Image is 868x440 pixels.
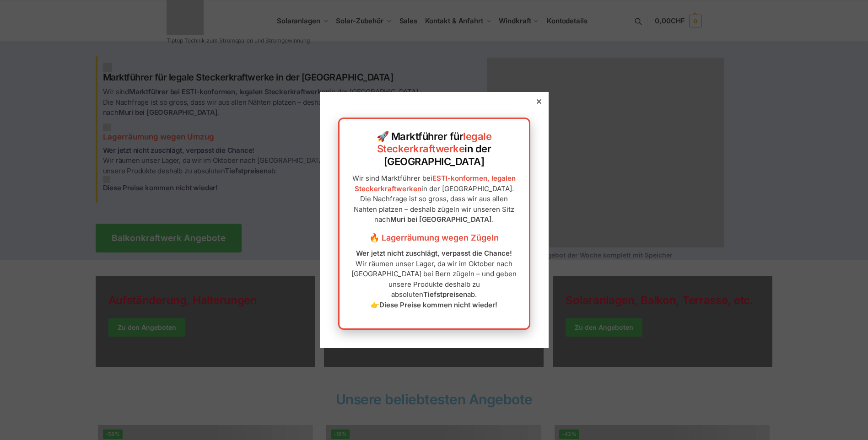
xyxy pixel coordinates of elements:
a: legale Steckerkraftwerke [377,130,492,155]
a: ESTI-konformen, legalen Steckerkraftwerken [355,174,516,193]
strong: Muri bei [GEOGRAPHIC_DATA] [390,215,492,224]
strong: Wer jetzt nicht zuschlägt, verpasst die Chance! [356,249,512,258]
p: Wir räumen unser Lager, da wir im Oktober nach [GEOGRAPHIC_DATA] bei Bern zügeln – und geben unse... [349,248,520,310]
h3: 🔥 Lagerräumung wegen Zügeln [349,232,520,244]
strong: Tiefstpreisen [423,290,467,299]
p: Wir sind Marktführer bei in der [GEOGRAPHIC_DATA]. Die Nachfrage ist so gross, dass wir aus allen... [349,173,520,225]
h2: 🚀 Marktführer für in der [GEOGRAPHIC_DATA] [349,130,520,168]
strong: Diese Preise kommen nicht wieder! [379,300,497,309]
